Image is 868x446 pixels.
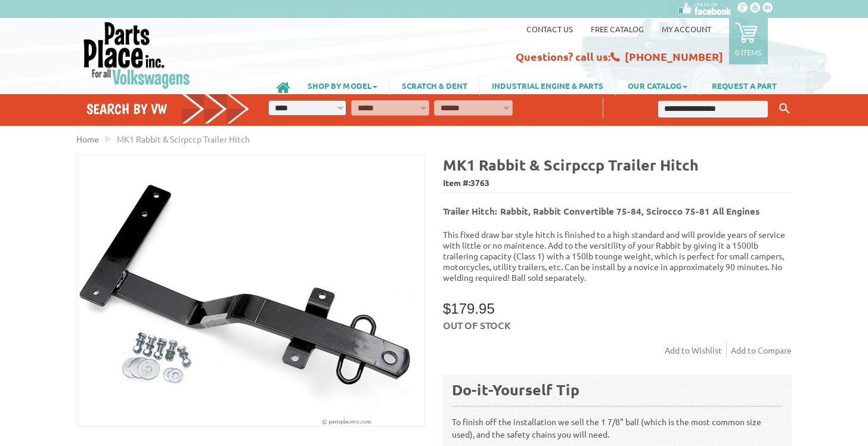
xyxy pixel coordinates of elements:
a: My Account [662,24,711,34]
span: MK1 Rabbit & Scirpccp Trailer Hitch [117,134,250,144]
span: 3763 [470,177,489,188]
span: Item #: [443,175,792,192]
a: INDUSTRIAL ENGINE & PARTS [480,75,615,95]
p: To finish off the installation we sell the 1 7/8" ball (which is the most common size used), and ... [452,405,783,441]
a: Add to Wishlist [665,343,727,358]
a: 0 items [729,18,768,64]
a: Free Catalog [591,24,644,34]
h4: Search by VW [86,100,250,117]
img: MK1 Rabbit & Scirpccp Trailer Hitch [77,156,424,426]
span: Out of stock [443,319,511,332]
a: OUR CATALOG [616,75,699,95]
a: SCRATCH & DENT [390,75,479,95]
p: 0 items [735,47,762,57]
button: Keyword Search [776,99,793,119]
span: $179.95 [443,301,495,317]
a: SHOP BY MODEL [296,75,389,95]
p: This fixed draw bar style hitch is finished to a high standard and will provide years of service ... [443,229,792,283]
b: MK1 Rabbit & Scirpccp Trailer Hitch [443,155,699,174]
a: Add to Compare [731,343,792,358]
img: Parts Place Inc! [82,21,191,89]
a: REQUEST A PART [700,75,789,95]
b: Do-it-Yourself Tip [452,380,579,399]
a: Contact us [526,24,573,34]
a: Home [76,134,99,144]
b: Trailer Hitch: Rabbit, Rabbit Convertible 75-84, Scirocco 75-81 All Engines [443,205,759,217]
